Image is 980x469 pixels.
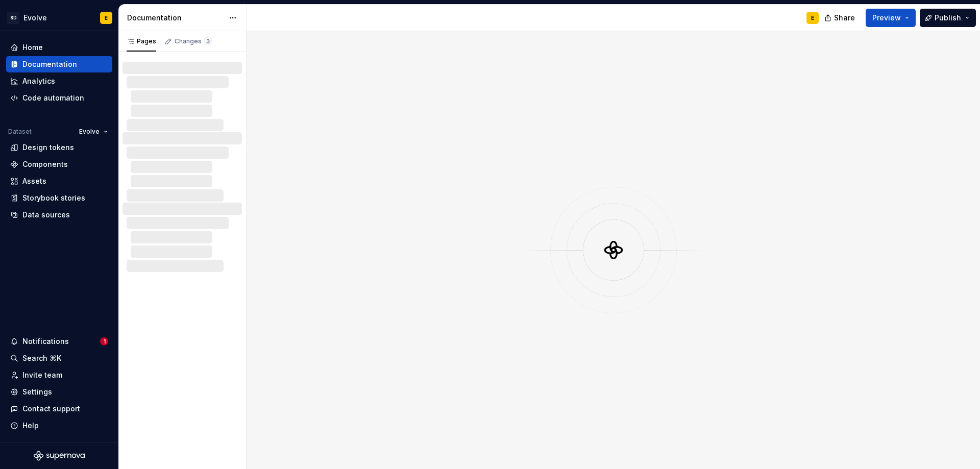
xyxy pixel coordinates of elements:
div: Dataset [8,128,32,136]
a: Code automation [6,90,112,106]
button: Contact support [6,401,112,417]
a: Assets [6,173,112,189]
div: Assets [22,176,46,186]
a: Documentation [6,56,112,72]
div: Design tokens [22,142,74,153]
div: Components [22,159,68,169]
svg: Supernova Logo [34,451,85,461]
div: Pages [127,37,156,45]
span: Publish [935,13,961,23]
button: Publish [920,9,976,27]
div: Data sources [22,210,70,220]
div: Invite team [22,370,62,380]
button: Evolve [75,125,112,139]
div: Home [22,42,43,53]
a: Analytics [6,73,112,89]
div: Changes [175,37,212,45]
a: Components [6,156,112,172]
div: Settings [22,387,52,397]
div: Search ⌘K [22,353,61,363]
button: Help [6,417,112,434]
div: E [105,14,108,22]
div: Help [22,421,39,431]
a: Settings [6,384,112,400]
button: SDEvolveE [2,7,116,29]
div: Evolve [23,13,47,23]
a: Design tokens [6,139,112,156]
span: Preview [872,13,901,23]
div: E [811,14,814,22]
button: Share [819,9,862,27]
div: Notifications [22,336,69,347]
div: Documentation [22,59,77,69]
a: Invite team [6,367,112,383]
div: Storybook stories [22,193,85,203]
div: Contact support [22,404,80,414]
button: Notifications1 [6,333,112,350]
span: Share [834,13,855,23]
div: Documentation [127,13,224,23]
button: Preview [866,9,916,27]
span: Evolve [79,128,100,136]
a: Data sources [6,207,112,223]
button: Search ⌘K [6,350,112,366]
span: 1 [100,337,108,345]
div: Analytics [22,76,55,86]
a: Home [6,39,112,56]
div: SD [7,12,19,24]
span: 3 [204,37,212,45]
div: Code automation [22,93,84,103]
a: Storybook stories [6,190,112,206]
